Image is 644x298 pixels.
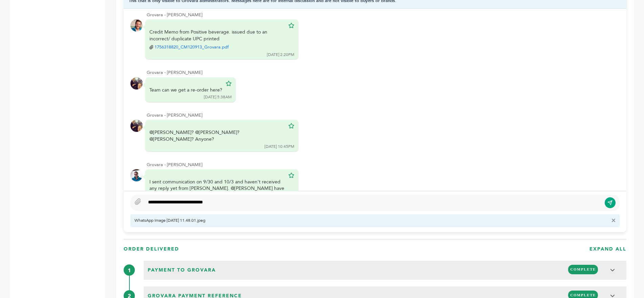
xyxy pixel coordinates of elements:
div: @[PERSON_NAME]? @[PERSON_NAME]? @[PERSON_NAME]? Anyone? [149,129,285,142]
div: Grovara - [PERSON_NAME] [147,162,620,168]
div: [DATE] 2:20PM [267,52,294,58]
div: Grovara - [PERSON_NAME] [147,112,620,118]
a: 1756318820_CM120913_Grovara.pdf [154,44,229,50]
div: Grovara - [PERSON_NAME] [147,69,620,76]
div: I sent communication on 9/30 and 10/3 and haven't received any reply yet from [PERSON_NAME]. @[PE... [149,179,285,199]
div: Team can we get a re-order here? [149,87,222,94]
h3: ORDER DElIVERED [124,246,179,253]
div: Grovara - [PERSON_NAME] [147,12,620,18]
div: Credit Memo from Positive beverage. issued due to an incorrect/ duplicate UPC printed [149,29,285,51]
span: COMPLETE [568,265,598,274]
div: [DATE] 10:45PM [265,144,294,150]
div: [DATE] 5:38AM [204,94,232,100]
span: Payment to Grovara [146,265,218,276]
h3: EXPAND ALL [589,246,626,253]
span: WhatsApp Image [DATE] 11.48.01.jpeg [134,218,608,223]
